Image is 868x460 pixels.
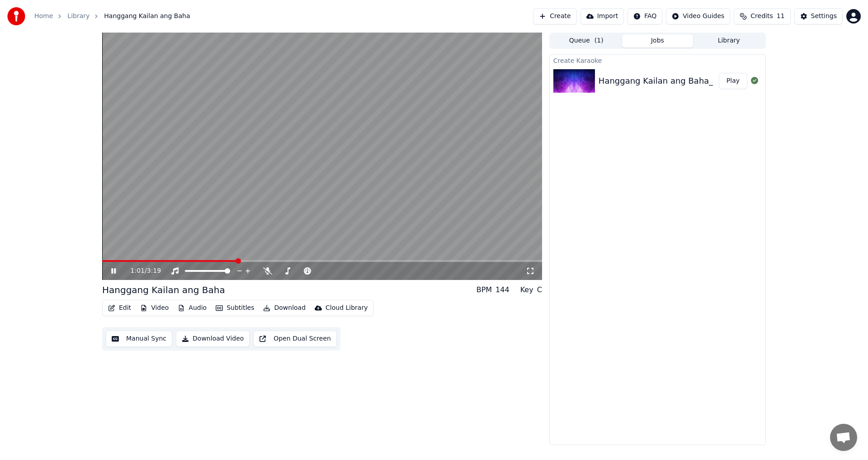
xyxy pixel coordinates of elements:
[520,285,533,295] div: Key
[34,12,53,21] a: Home
[104,302,135,314] button: Edit
[476,285,492,295] div: BPM
[811,12,837,21] div: Settings
[627,8,662,24] button: FAQ
[599,75,713,87] div: Hanggang Kailan ang Baha_
[176,331,250,347] button: Download Video
[325,304,368,313] div: Cloud Library
[106,331,172,347] button: Manual Sync
[777,12,785,21] span: 11
[174,302,210,314] button: Audio
[102,284,225,296] div: Hanggang Kailan ang Baha
[580,8,624,24] button: Import
[594,36,604,45] span: ( 1 )
[137,302,172,314] button: Video
[67,12,90,21] a: Library
[750,12,773,21] span: Credits
[533,8,577,24] button: Create
[7,7,25,25] img: youka
[622,34,693,47] button: Jobs
[719,73,747,89] button: Play
[131,266,152,275] div: /
[34,12,190,21] nav: breadcrumb
[131,266,145,275] span: 1:01
[734,8,790,24] button: Credits11
[537,285,542,295] div: C
[147,266,161,275] span: 3:19
[253,331,337,347] button: Open Dual Screen
[104,12,190,21] span: Hanggang Kailan ang Baha
[550,55,765,66] div: Create Karaoke
[551,34,622,47] button: Queue
[666,8,730,24] button: Video Guides
[212,302,258,314] button: Subtitles
[495,285,509,295] div: 144
[794,8,843,24] button: Settings
[259,302,309,314] button: Download
[830,424,857,451] a: Open chat
[693,34,764,47] button: Library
